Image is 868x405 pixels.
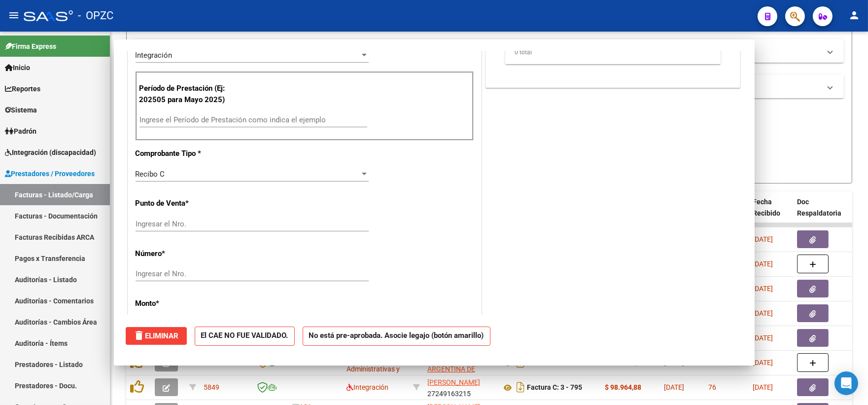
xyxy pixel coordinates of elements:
[347,354,400,384] span: Gestiones Administrativas y Otros
[793,191,852,235] datatable-header-cell: Doc Respaldatoria
[708,383,716,391] span: 76
[427,378,480,386] span: [PERSON_NAME]
[5,83,40,94] span: Reportes
[8,9,20,21] mat-icon: menu
[136,51,173,60] span: Integración
[753,359,773,367] span: [DATE]
[347,383,388,391] span: Integración
[753,383,773,391] span: [DATE]
[505,40,721,65] div: 0 total
[527,359,582,367] strong: Factura C: 3 - 669
[139,83,239,105] p: Período de Prestación (Ej: 202505 para Mayo 2025)
[78,5,113,27] span: - OPZC
[797,198,841,217] span: Doc Respaldatoria
[605,383,641,391] strong: $ 98.964,88
[753,260,773,268] span: [DATE]
[195,327,295,346] strong: El CAE NO FUE VALIDADO.
[753,334,773,342] span: [DATE]
[5,62,30,73] span: Inicio
[527,384,582,392] strong: Factura C: 3 - 795
[5,105,37,115] span: Sistema
[136,198,237,209] p: Punto de Venta
[303,327,490,346] strong: No está pre-aprobada. Asocie legajo (botón amarillo)
[136,170,165,179] span: Recibo C
[5,41,56,52] span: Firma Express
[514,379,527,395] i: Descargar documento
[134,331,179,340] span: Eliminar
[848,9,860,21] mat-icon: person
[753,309,773,317] span: [DATE]
[136,248,237,259] p: Número
[753,235,773,243] span: [DATE]
[126,327,187,345] button: Eliminar
[749,191,793,235] datatable-header-cell: Fecha Recibido
[136,148,237,159] p: Comprobante Tipo *
[753,285,773,293] span: [DATE]
[5,126,36,137] span: Padrón
[136,298,237,309] p: Monto
[664,383,684,391] span: [DATE]
[134,330,145,341] mat-icon: delete
[204,383,219,391] span: 5849
[5,147,96,158] span: Integración (discapacidad)
[5,168,95,179] span: Prestadores / Proveedores
[834,371,858,395] div: Open Intercom Messenger
[753,198,780,217] span: Fecha Recibido
[427,377,493,398] div: 27249163215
